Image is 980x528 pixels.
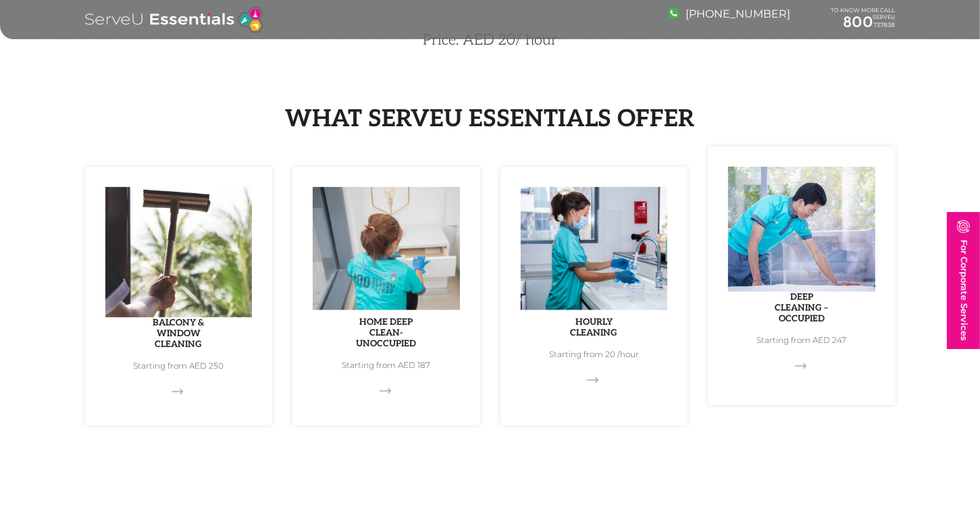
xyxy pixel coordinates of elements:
h4: Balcony & Window Cleaning [105,317,253,350]
h2: What ServeU Essentials Offer [85,105,896,133]
a: iconBalcony & Window CleaningStarting from AED 250 [85,167,273,425]
h4: Home Deep Clean- Unoccupied [313,317,460,349]
img: icon [105,187,253,318]
img: icon [313,187,460,317]
a: iconDeep cleaning – OccupiedStarting from AED 247 [708,147,896,405]
p: Starting from 20 /hour [521,349,668,361]
p: Starting from AED 187 [313,360,460,371]
a: [PHONE_NUMBER] [668,7,791,20]
p: Starting from AED 247 [728,335,875,346]
span: 800 [844,13,874,31]
a: 800737838 [831,14,896,31]
img: icon [728,167,875,292]
p: Starting from AED 250 [105,361,253,372]
img: icon [521,187,668,317]
a: iconHome Deep Clean- UnoccupiedStarting from AED 187 [292,167,480,425]
a: iconHourly CleaningStarting from 20 /hour [500,167,688,425]
h4: Deep cleaning – Occupied [728,292,875,324]
img: image [957,220,970,233]
img: logo [85,7,263,32]
img: image [668,7,679,19]
div: TO KNOW MORE CALL SERVEU [831,7,896,32]
a: For Corporate Services [947,212,980,349]
h4: Hourly Cleaning [521,317,668,338]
